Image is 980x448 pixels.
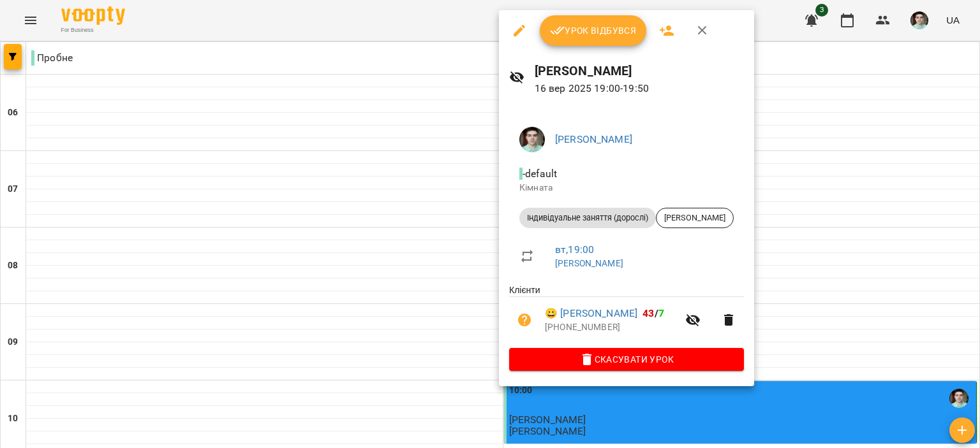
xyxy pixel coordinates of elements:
[509,284,744,347] ul: Клієнти
[509,348,744,371] button: Скасувати Урок
[657,212,733,224] span: [PERSON_NAME]
[535,81,744,96] p: 16 вер 2025 19:00 - 19:50
[550,23,637,38] span: Урок відбувся
[509,305,540,335] button: Візит ще не сплачено. Додати оплату?
[555,133,632,145] a: [PERSON_NAME]
[535,61,744,81] h6: [PERSON_NAME]
[519,352,734,367] span: Скасувати Урок
[658,307,664,319] span: 7
[545,321,678,334] p: [PHONE_NUMBER]
[642,307,654,319] span: 43
[555,258,623,268] a: [PERSON_NAME]
[540,15,647,46] button: Урок відбувся
[519,168,560,180] span: - default
[656,208,734,228] div: [PERSON_NAME]
[519,212,656,224] span: Індивідуальне заняття (дорослі)
[545,306,637,321] a: 😀 [PERSON_NAME]
[642,307,664,319] b: /
[519,182,734,194] p: Кімната
[519,127,545,152] img: 8482cb4e613eaef2b7d25a10e2b5d949.jpg
[555,243,594,256] a: вт , 19:00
